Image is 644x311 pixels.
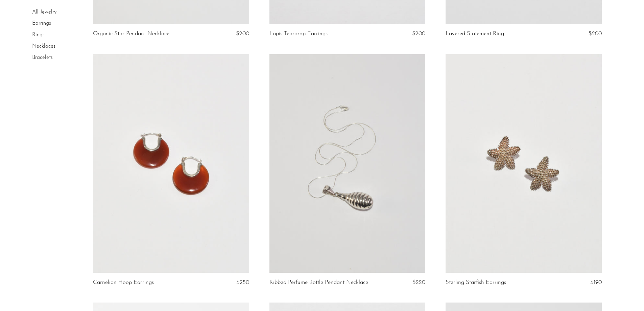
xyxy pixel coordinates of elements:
[32,44,55,49] a: Necklaces
[412,280,425,285] span: $220
[32,32,45,38] a: Rings
[32,55,53,60] a: Bracelets
[589,31,602,37] span: $200
[269,280,368,286] a: Ribbed Perfume Bottle Pendant Necklace
[32,9,56,15] a: All Jewelry
[412,31,425,37] span: $200
[590,280,602,285] span: $190
[446,280,506,286] a: Sterling Starfish Earrings
[93,280,154,286] a: Carnelian Hoop Earrings
[236,31,249,37] span: $200
[236,280,249,285] span: $250
[32,21,51,26] a: Earrings
[269,31,328,37] a: Lapis Teardrop Earrings
[93,31,169,37] a: Organic Star Pendant Necklace
[446,31,504,37] a: Layered Statement Ring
